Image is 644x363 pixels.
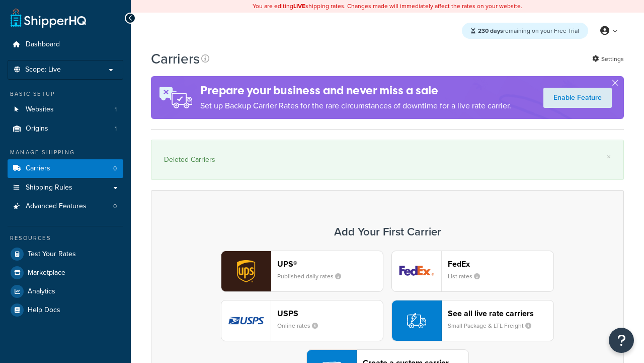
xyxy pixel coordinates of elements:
[26,40,60,49] span: Dashboard
[448,272,488,281] small: List rates
[28,306,60,315] span: Help Docs
[8,282,123,300] a: Analytics
[277,259,383,269] header: UPS®
[26,105,54,114] span: Websites
[607,153,611,161] a: ×
[151,49,200,69] h1: Carriers
[8,100,123,119] a: Websites 1
[8,301,123,319] a: Help Docs
[392,251,441,291] img: fedEx logo
[462,23,588,39] div: remaining on your Free Trial
[26,202,87,211] span: Advanced Features
[8,197,123,216] a: Advanced Features 0
[8,197,123,216] li: Advanced Features
[448,321,539,330] small: Small Package & LTL Freight
[277,321,326,330] small: Online rates
[115,105,117,114] span: 1
[8,245,123,263] a: Test Your Rates
[609,328,634,353] button: Open Resource Center
[8,159,123,178] a: Carriers 0
[8,90,123,98] div: Basic Setup
[200,82,511,99] h4: Prepare your business and never miss a sale
[448,309,553,318] header: See all live rate carriers
[113,164,117,173] span: 0
[200,99,511,113] p: Set up Backup Carrier Rates for the rare circumstances of downtime for a live rate carrier.
[115,125,117,133] span: 1
[391,251,554,292] button: fedEx logoFedExList rates
[26,164,50,173] span: Carriers
[277,272,349,281] small: Published daily rates
[113,202,117,211] span: 0
[221,300,271,341] img: usps logo
[11,8,86,28] a: ShipperHQ Home
[162,226,613,238] h3: Add Your First Carrier
[407,311,426,330] img: icon-carrier-liverate-becf4550.svg
[8,35,123,54] a: Dashboard
[25,66,61,74] span: Scope: Live
[448,259,553,269] header: FedEx
[221,300,383,341] button: usps logoUSPSOnline rates
[478,26,503,35] strong: 230 days
[221,251,383,292] button: ups logoUPS®Published daily rates
[8,100,123,119] li: Websites
[8,234,123,243] div: Resources
[8,159,123,178] li: Carriers
[164,153,611,167] div: Deleted Carriers
[8,119,123,138] li: Origins
[293,2,305,11] b: LIVE
[28,269,65,277] span: Marketplace
[8,119,123,138] a: Origins 1
[592,52,624,66] a: Settings
[277,309,383,318] header: USPS
[151,76,200,119] img: ad-rules-rateshop-fe6ec290ccb7230408bd80ed9643f0289d75e0ffd9eb532fc0e269fcd187b520.png
[8,148,123,157] div: Manage Shipping
[26,184,72,192] span: Shipping Rules
[28,287,55,296] span: Analytics
[8,178,123,197] a: Shipping Rules
[26,125,48,133] span: Origins
[391,300,554,341] button: See all live rate carriersSmall Package & LTL Freight
[28,250,76,259] span: Test Your Rates
[543,88,612,108] a: Enable Feature
[221,251,271,291] img: ups logo
[8,264,123,282] a: Marketplace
